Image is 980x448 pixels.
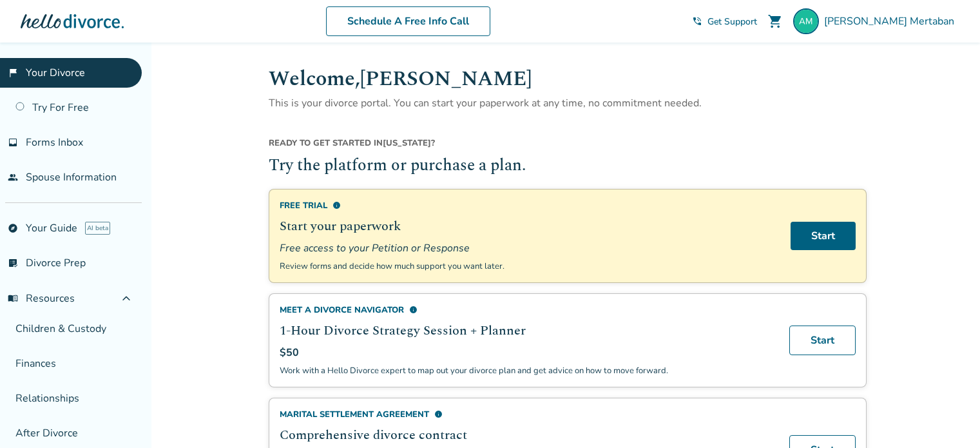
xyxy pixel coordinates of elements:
[269,63,867,95] h1: Welcome, [PERSON_NAME]
[8,293,18,304] span: menu_book
[434,410,443,418] span: info
[280,346,299,360] span: $50
[280,321,774,340] h2: 1-Hour Divorce Strategy Session + Planner
[269,137,383,149] span: Ready to get started in
[332,201,341,209] span: info
[916,386,980,448] iframe: Chat Widget
[269,95,867,112] p: This is your divorce portal. You can start your paperwork at any time, no commitment needed.
[326,6,490,36] a: Schedule A Free Info Call
[280,241,775,255] span: Free access to your Petition or Response
[8,223,18,233] span: explore
[280,260,775,272] p: Review forms and decide how much support you want later.
[8,172,18,182] span: people
[793,8,819,34] img: amir.mertaban@gmail.com
[269,154,867,179] h2: Try the platform or purchase a plan.
[791,222,856,250] a: Start
[8,137,18,148] span: inbox
[280,409,774,420] div: Marital Settlement Agreement
[8,291,75,306] span: Resources
[8,68,18,78] span: flag_2
[707,15,757,28] span: Get Support
[8,258,18,268] span: list_alt_check
[280,365,774,376] p: Work with a Hello Divorce expert to map out your divorce plan and get advice on how to move forward.
[409,306,418,314] span: info
[85,222,110,235] span: AI beta
[767,14,783,29] span: shopping_cart
[280,304,774,316] div: Meet a divorce navigator
[789,326,856,355] a: Start
[280,425,774,445] h2: Comprehensive divorce contract
[280,200,775,211] div: Free Trial
[280,217,775,236] h2: Start your paperwork
[692,16,702,26] span: phone_in_talk
[26,135,83,150] span: Forms Inbox
[824,14,959,28] span: [PERSON_NAME] Mertaban
[269,137,867,154] div: [US_STATE] ?
[119,291,134,306] span: expand_less
[692,15,757,28] a: phone_in_talkGet Support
